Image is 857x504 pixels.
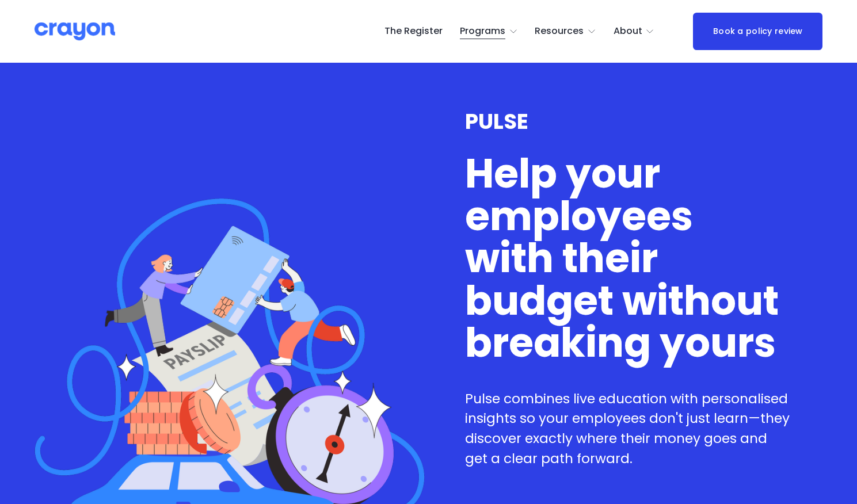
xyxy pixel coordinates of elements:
[614,23,642,40] span: About
[535,23,584,40] span: Resources
[465,109,790,134] h3: PULSE
[535,22,596,41] a: folder dropdown
[465,389,790,469] p: Pulse combines live education with personalised insights so your employees don't just learn—they ...
[693,13,822,50] a: Book a policy review
[465,152,790,364] h1: Help your employees with their budget without breaking yours
[35,21,115,41] img: Crayon
[460,23,505,40] span: Programs
[384,22,443,41] a: The Register
[460,22,518,41] a: folder dropdown
[614,22,655,41] a: folder dropdown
